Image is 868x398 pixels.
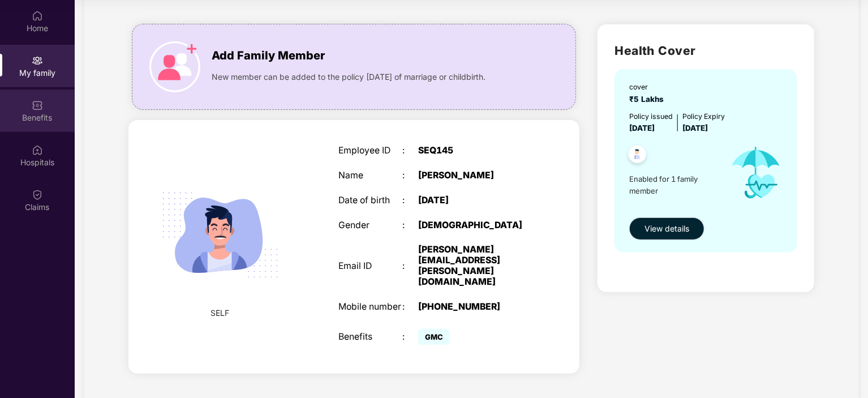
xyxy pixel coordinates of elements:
[402,195,418,206] div: :
[149,41,200,92] img: icon
[338,145,402,156] div: Employee ID
[212,71,485,83] span: New member can be added to the policy [DATE] of marriage or childbirth.
[629,217,704,240] button: View details
[148,163,292,307] img: svg+xml;base64,PHN2ZyB4bWxucz0iaHR0cDovL3d3dy53My5vcmcvMjAwMC9zdmciIHdpZHRoPSIyMjQiIGhlaWdodD0iMT...
[338,170,402,181] div: Name
[211,307,230,319] span: SELF
[402,170,418,181] div: :
[402,220,418,231] div: :
[338,195,402,206] div: Date of birth
[338,332,402,343] div: Benefits
[682,111,725,122] div: Policy Expiry
[629,123,655,132] span: [DATE]
[402,261,418,272] div: :
[629,173,720,196] span: Enabled for 1 family member
[32,189,43,200] img: svg+xml;base64,PHN2ZyBpZD0iQ2xhaW0iIHhtbG5zPSJodHRwOi8vd3d3LnczLm9yZy8yMDAwL3N2ZyIgd2lkdGg9IjIwIi...
[418,195,530,206] div: [DATE]
[418,170,530,181] div: [PERSON_NAME]
[615,41,797,60] h2: Health Cover
[338,220,402,231] div: Gender
[629,95,668,104] span: ₹5 Lakhs
[402,332,418,343] div: :
[629,111,673,122] div: Policy issued
[629,82,668,92] div: cover
[32,100,43,111] img: svg+xml;base64,PHN2ZyBpZD0iQmVuZWZpdHMiIHhtbG5zPSJodHRwOi8vd3d3LnczLm9yZy8yMDAwL3N2ZyIgd2lkdGg9Ij...
[624,142,651,170] img: svg+xml;base64,PHN2ZyB4bWxucz0iaHR0cDovL3d3dy53My5vcmcvMjAwMC9zdmciIHdpZHRoPSI0OC45NDMiIGhlaWdodD...
[32,10,43,22] img: svg+xml;base64,PHN2ZyBpZD0iSG9tZSIgeG1sbnM9Imh0dHA6Ly93d3cudzMub3JnLzIwMDAvc3ZnIiB3aWR0aD0iMjAiIG...
[418,245,530,287] div: [PERSON_NAME][EMAIL_ADDRESS][PERSON_NAME][DOMAIN_NAME]
[644,222,689,235] span: View details
[402,145,418,156] div: :
[418,145,530,156] div: SEQ145
[32,144,43,156] img: svg+xml;base64,PHN2ZyBpZD0iSG9zcGl0YWxzIiB4bWxucz0iaHR0cDovL3d3dy53My5vcmcvMjAwMC9zdmciIHdpZHRoPS...
[338,302,402,313] div: Mobile number
[720,134,792,211] img: icon
[418,302,530,313] div: [PHONE_NUMBER]
[418,329,450,345] span: GMC
[402,302,418,313] div: :
[682,123,708,132] span: [DATE]
[338,261,402,272] div: Email ID
[212,47,325,65] span: Add Family Member
[32,55,43,66] img: svg+xml;base64,PHN2ZyB3aWR0aD0iMjAiIGhlaWdodD0iMjAiIHZpZXdCb3g9IjAgMCAyMCAyMCIgZmlsbD0ibm9uZSIgeG...
[418,220,530,231] div: [DEMOGRAPHIC_DATA]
